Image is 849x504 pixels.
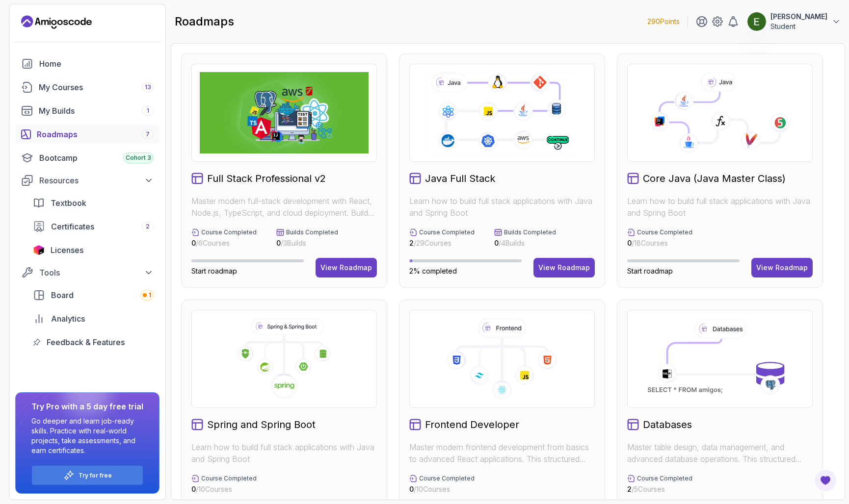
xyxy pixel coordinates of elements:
[409,267,457,275] span: 2% completed
[175,14,234,29] h2: roadmaps
[627,267,673,275] span: Start roadmap
[145,83,151,91] span: 13
[207,172,326,185] h2: Full Stack Professional v2
[47,336,125,348] span: Feedback & Features
[79,472,112,479] a: Try for free
[191,239,196,247] span: 0
[31,465,143,485] button: Try for free
[31,416,143,455] p: Go deeper and learn job-ready skills. Practice with real-world projects, take assessments, and ea...
[191,441,377,465] p: Learn how to build full stack applications with Java and Spring Boot
[201,228,257,236] p: Course Completed
[494,238,556,248] p: / 4 Builds
[147,107,149,115] span: 1
[27,240,159,260] a: licenses
[756,263,808,273] div: View Roadmap
[747,12,766,31] img: user profile image
[149,291,151,299] span: 1
[37,128,154,140] div: Roadmaps
[146,223,150,230] span: 2
[201,475,257,482] p: Course Completed
[647,17,680,26] p: 290 Points
[51,197,86,209] span: Textbook
[27,332,159,352] a: feedback
[494,239,499,247] span: 0
[276,238,338,248] p: / 3 Builds
[504,228,556,236] p: Builds Completed
[643,418,692,431] h2: Databases
[21,14,92,30] a: Landing page
[27,285,159,305] a: board
[419,228,475,236] p: Course Completed
[627,485,632,493] span: 2
[191,485,196,493] span: 0
[39,175,154,186] div: Resources
[191,238,257,248] p: / 6 Courses
[27,217,159,236] a: certificates
[751,258,813,277] button: View Roadmap
[627,239,632,247] span: 0
[27,309,159,328] a: analytics
[39,81,154,93] div: My Courses
[538,263,590,273] div: View Roadmap
[15,172,159,189] button: Resources
[419,475,475,482] p: Course Completed
[15,77,159,97] a: courses
[627,238,692,248] p: / 18 Courses
[146,130,150,138] span: 7
[627,484,692,494] p: / 5 Courses
[316,258,377,277] button: View Roadmap
[15,54,159,74] a: home
[409,484,475,494] p: / 10 Courses
[409,441,595,465] p: Master modern frontend development from basics to advanced React applications. This structured le...
[286,228,338,236] p: Builds Completed
[39,105,154,117] div: My Builds
[39,152,154,164] div: Bootcamp
[409,485,414,493] span: 0
[39,58,154,70] div: Home
[200,72,369,153] img: Full Stack Professional v2
[191,484,257,494] p: / 10 Courses
[51,289,74,301] span: Board
[770,12,827,22] p: [PERSON_NAME]
[409,195,595,219] p: Learn how to build full stack applications with Java and Spring Boot
[15,264,159,281] button: Tools
[27,193,159,213] a: textbook
[627,195,813,219] p: Learn how to build full stack applications with Java and Spring Boot
[51,221,94,232] span: Certificates
[747,12,841,31] button: user profile image[PERSON_NAME]Student
[320,263,372,273] div: View Roadmap
[207,418,316,431] h2: Spring and Spring Boot
[409,238,475,248] p: / 29 Courses
[425,172,495,185] h2: Java Full Stack
[637,228,692,236] p: Course Completed
[409,239,414,247] span: 2
[191,195,377,219] p: Master modern full-stack development with React, Node.js, TypeScript, and cloud deployment. Build...
[39,267,154,278] div: Tools
[276,239,281,247] span: 0
[627,441,813,465] p: Master table design, data management, and advanced database operations. This structured learning ...
[533,258,595,277] button: View Roadmap
[15,101,159,121] a: builds
[51,244,83,256] span: Licenses
[770,22,827,31] p: Student
[15,125,159,144] a: roadmaps
[126,154,151,162] span: Cohort 3
[15,148,159,168] a: bootcamp
[33,245,45,255] img: jetbrains icon
[425,418,519,431] h2: Frontend Developer
[814,469,837,492] button: Open Feedback Button
[643,172,786,185] h2: Core Java (Java Master Class)
[637,475,692,482] p: Course Completed
[191,267,237,275] span: Start roadmap
[51,313,85,325] span: Analytics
